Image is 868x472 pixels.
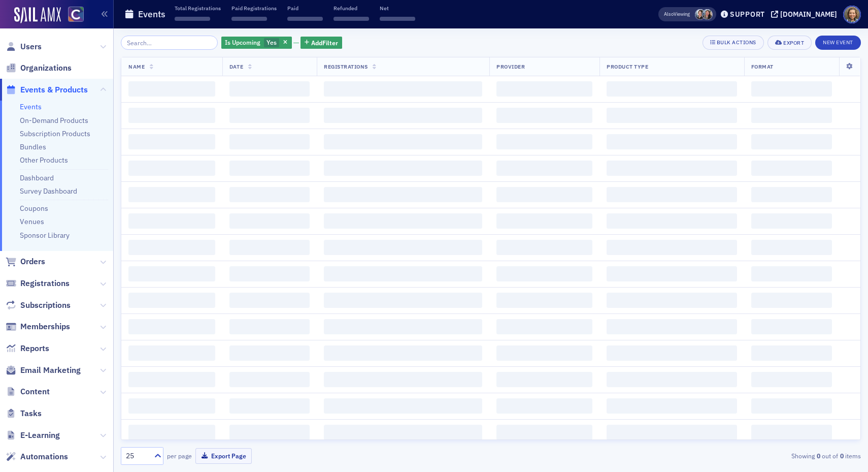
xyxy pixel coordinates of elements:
div: Bulk Actions [717,40,756,45]
strong: 0 [815,451,822,460]
span: ‌ [229,398,310,414]
span: ‌ [231,17,267,21]
span: ‌ [496,187,592,202]
span: E-Learning [20,430,60,441]
span: Format [751,63,774,70]
a: Reports [6,343,49,354]
span: ‌ [751,187,832,202]
a: Subscriptions [6,300,71,311]
span: Is Upcoming [225,38,260,46]
div: 25 [126,451,148,461]
span: ‌ [607,108,737,123]
span: ‌ [751,134,832,149]
span: ‌ [496,213,592,229]
a: Other Products [20,155,68,165]
span: ‌ [229,213,310,229]
span: ‌ [607,372,737,387]
a: Bundles [20,142,46,151]
span: ‌ [751,345,832,361]
span: ‌ [128,134,215,149]
a: Email Marketing [6,365,81,376]
span: ‌ [333,17,369,21]
span: ‌ [128,345,215,361]
span: Tasks [20,408,42,419]
span: ‌ [607,319,737,334]
p: Net [380,5,415,12]
button: Bulk Actions [703,36,764,50]
span: ‌ [229,108,310,123]
span: ‌ [496,266,592,281]
span: Email Marketing [20,365,81,376]
span: ‌ [324,293,482,308]
span: ‌ [324,240,482,255]
span: ‌ [324,81,482,97]
a: Users [6,41,42,52]
span: ‌ [324,134,482,149]
span: Tiffany Carson [702,9,713,20]
span: ‌ [229,240,310,255]
span: ‌ [496,398,592,414]
span: ‌ [751,161,832,176]
span: ‌ [607,425,737,440]
a: Sponsor Library [20,231,70,240]
span: ‌ [607,81,737,97]
span: Orders [20,256,45,267]
span: ‌ [324,108,482,123]
span: ‌ [496,293,592,308]
span: Organizations [20,62,72,74]
a: Events [20,102,42,111]
span: ‌ [607,134,737,149]
a: Coupons [20,204,48,213]
span: ‌ [229,81,310,97]
div: Export [783,40,804,46]
label: per page [167,451,192,460]
span: ‌ [496,372,592,387]
span: ‌ [607,187,737,202]
a: Organizations [6,62,72,74]
span: ‌ [751,240,832,255]
a: On-Demand Products [20,116,88,125]
span: ‌ [229,161,310,176]
div: Yes [221,37,292,49]
a: New Event [815,37,861,46]
span: ‌ [324,161,482,176]
span: ‌ [751,319,832,334]
span: Registrations [324,63,368,70]
span: ‌ [229,187,310,202]
div: Also [664,11,674,17]
button: New Event [815,36,861,50]
span: ‌ [324,266,482,281]
a: E-Learning [6,430,60,441]
h1: Events [138,8,165,20]
span: Yes [266,38,277,46]
span: Memberships [20,321,70,332]
span: ‌ [128,398,215,414]
p: Refunded [333,5,369,12]
span: ‌ [324,398,482,414]
span: ‌ [229,134,310,149]
span: ‌ [751,266,832,281]
input: Search… [121,36,218,50]
span: ‌ [229,345,310,361]
span: ‌ [496,81,592,97]
div: Showing out of items [621,451,861,460]
span: ‌ [496,425,592,440]
span: Date [229,63,243,70]
span: ‌ [128,293,215,308]
a: SailAMX [14,7,61,23]
span: ‌ [128,266,215,281]
span: Users [20,41,42,52]
a: Subscription Products [20,129,90,138]
span: Reports [20,343,49,354]
span: Provider [496,63,525,70]
span: Viewing [664,11,690,18]
a: Memberships [6,321,70,332]
span: ‌ [128,161,215,176]
button: Export Page [195,448,252,464]
a: View Homepage [61,7,84,24]
span: ‌ [607,293,737,308]
a: Orders [6,256,45,267]
span: Name [128,63,145,70]
img: SailAMX [68,7,84,22]
span: ‌ [324,319,482,334]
